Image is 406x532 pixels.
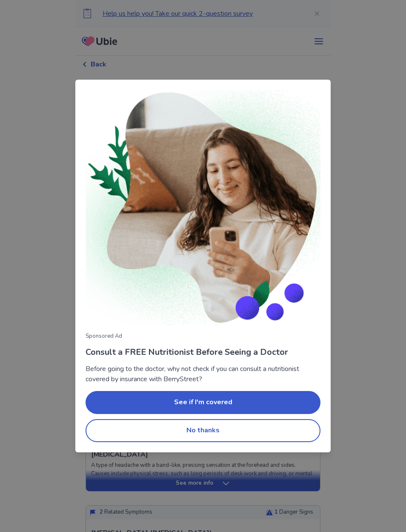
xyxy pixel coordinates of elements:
[86,332,320,341] p: Sponsored Ad
[86,346,320,359] p: Consult a FREE Nutritionist Before Seeing a Doctor
[86,419,320,442] button: No thanks
[86,391,320,414] button: See if I'm covered
[86,364,320,384] p: Before going to the doctor, why not check if you can consult a nutritionist covered by insurance ...
[86,90,320,325] img: Woman consulting with nutritionist on phone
